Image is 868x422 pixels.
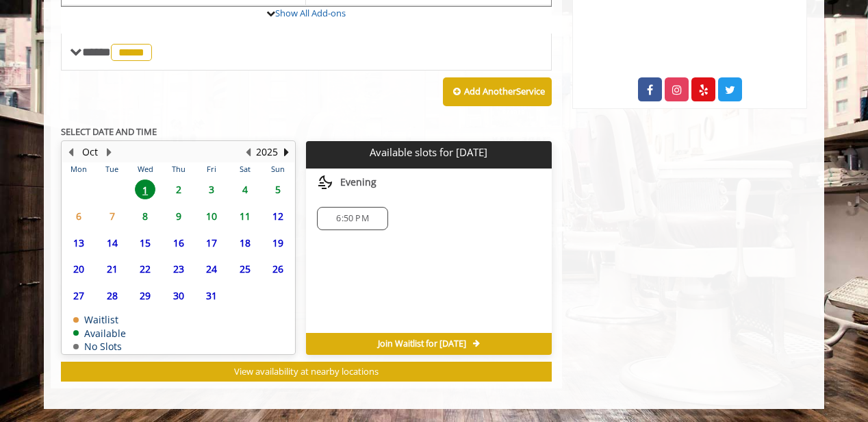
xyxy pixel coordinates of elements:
[268,259,288,279] span: 26
[261,256,295,282] td: Select day26
[61,125,157,138] b: SELECT DATE AND TIME
[256,145,278,160] button: 2025
[135,179,155,199] span: 1
[102,206,123,226] span: 7
[201,259,222,279] span: 24
[129,162,162,176] th: Wed
[378,338,466,349] span: Join Waitlist for [DATE]
[336,213,368,224] span: 6:50 PM
[261,176,295,203] td: Select day5
[162,282,194,309] td: Select day30
[73,314,126,325] td: Waitlist
[228,256,261,282] td: Select day25
[235,206,255,226] span: 11
[102,259,123,279] span: 21
[168,259,189,279] span: 23
[73,341,126,351] td: No Slots
[129,229,162,256] td: Select day15
[464,85,545,97] b: Add Another Service
[195,176,228,203] td: Select day3
[261,203,295,229] td: Select day12
[195,256,228,282] td: Select day24
[95,256,128,282] td: Select day21
[162,162,194,176] th: Thu
[228,203,261,229] td: Select day11
[103,145,114,160] button: Next Month
[162,203,194,229] td: Select day9
[129,282,162,309] td: Select day29
[234,365,379,377] span: View availability at nearby locations
[261,162,295,176] th: Sun
[162,229,194,256] td: Select day16
[195,229,228,256] td: Select day17
[340,177,376,188] span: Evening
[275,7,346,19] a: Show All Add-ons
[102,233,123,253] span: 14
[95,203,128,229] td: Select day7
[201,286,222,306] span: 31
[168,286,189,306] span: 30
[281,145,292,160] button: Next Year
[65,145,76,160] button: Previous Month
[228,162,261,176] th: Sat
[62,256,95,282] td: Select day20
[317,174,333,190] img: evening slots
[62,203,95,229] td: Select day6
[135,286,155,306] span: 29
[201,179,222,199] span: 3
[68,233,89,253] span: 13
[162,256,194,282] td: Select day23
[228,229,261,256] td: Select day18
[268,206,288,226] span: 12
[68,259,89,279] span: 20
[168,206,189,226] span: 9
[195,282,228,309] td: Select day31
[82,145,98,160] button: Oct
[443,77,552,106] button: Add AnotherService
[311,147,546,158] p: Available slots for [DATE]
[135,206,155,226] span: 8
[129,256,162,282] td: Select day22
[228,176,261,203] td: Select day4
[261,229,295,256] td: Select day19
[168,179,189,199] span: 2
[235,259,255,279] span: 25
[95,229,128,256] td: Select day14
[168,233,189,253] span: 16
[102,286,123,306] span: 28
[62,229,95,256] td: Select day13
[95,162,128,176] th: Tue
[68,206,89,226] span: 6
[268,233,288,253] span: 19
[235,233,255,253] span: 18
[268,179,288,199] span: 5
[95,282,128,309] td: Select day28
[68,286,89,306] span: 27
[129,176,162,203] td: Select day1
[135,259,155,279] span: 22
[129,203,162,229] td: Select day8
[62,282,95,309] td: Select day27
[195,203,228,229] td: Select day10
[195,162,228,176] th: Fri
[62,162,95,176] th: Mon
[317,207,387,230] div: 6:50 PM
[235,179,255,199] span: 4
[201,233,222,253] span: 17
[162,176,194,203] td: Select day2
[201,206,222,226] span: 10
[61,362,552,382] button: View availability at nearby locations
[135,233,155,253] span: 15
[73,328,126,338] td: Available
[242,145,253,160] button: Previous Year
